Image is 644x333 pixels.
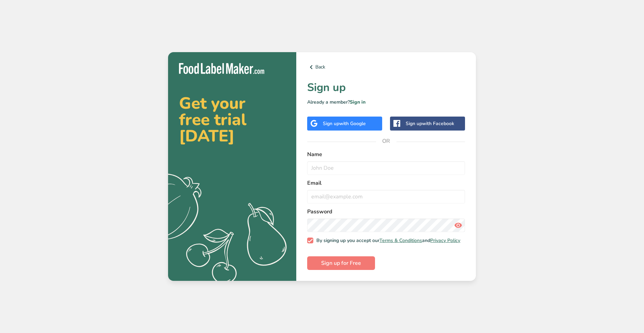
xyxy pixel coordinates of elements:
button: Sign up for Free [307,256,375,270]
h1: Sign up [307,79,465,96]
div: Sign up [406,120,454,127]
h2: Get your free trial [DATE] [179,95,285,144]
span: By signing up you accept our and [313,238,461,244]
a: Back [307,63,465,71]
label: Password [307,208,465,216]
span: with Google [339,120,366,127]
p: Already a member? [307,99,465,106]
div: Sign up [323,120,366,127]
input: John Doe [307,161,465,175]
span: OR [376,131,396,151]
span: with Facebook [422,120,454,127]
a: Privacy Policy [430,237,460,244]
label: Name [307,150,465,158]
input: email@example.com [307,190,465,203]
span: Sign up for Free [321,259,361,267]
img: Food Label Maker [179,63,264,74]
label: Email [307,179,465,187]
a: Sign in [350,99,365,105]
a: Terms & Conditions [379,237,422,244]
